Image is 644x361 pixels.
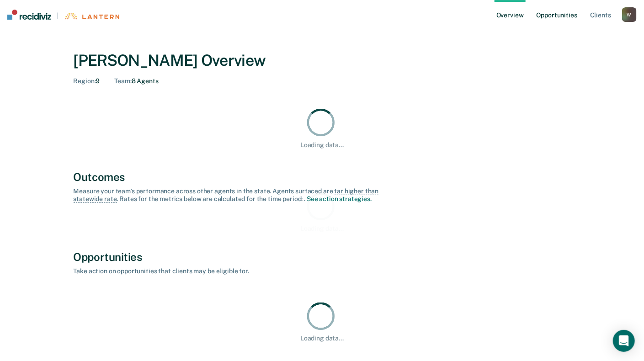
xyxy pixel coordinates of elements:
span: far higher than statewide rate [74,187,379,203]
div: Outcomes [74,170,571,184]
div: Open Intercom Messenger [613,330,635,352]
a: See action strategies. [307,195,372,202]
div: [PERSON_NAME] Overview [74,51,571,70]
div: 8 Agents [114,77,158,85]
a: | [7,10,119,20]
div: Loading data... [300,141,344,149]
img: Recidiviz [7,10,51,20]
span: | [51,12,64,20]
span: Region : [74,77,96,85]
div: Measure your team’s performance across other agent s in the state. Agent s surfaced are . Rates f... [74,187,394,203]
span: Team : [114,77,131,85]
button: W [622,7,637,22]
div: Loading data... [300,334,344,342]
img: Lantern [64,13,119,20]
div: 9 [74,77,100,85]
div: Opportunities [74,250,571,264]
div: Take action on opportunities that clients may be eligible for. [74,267,394,275]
